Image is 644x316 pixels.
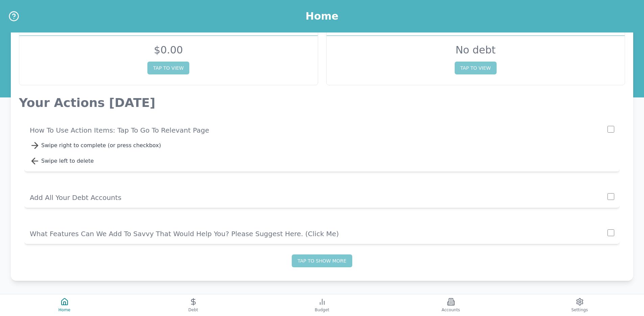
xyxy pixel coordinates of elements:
h1: Home [306,10,338,22]
button: Help [8,10,20,22]
button: Budget [258,294,386,316]
button: TAP TO VIEW [147,62,189,74]
button: Accounts [386,294,515,316]
p: Add All Your Debt Accounts [30,193,607,202]
span: Budget [315,307,329,313]
button: TAP TO VIEW [455,62,497,74]
p: How to use action items: Tap to go to relevant page [30,126,607,135]
span: $ 0.00 [154,44,183,56]
div: Swipe right to complete (or press checkbox) [41,141,614,150]
p: Your Actions [DATE] [19,96,625,110]
div: Swipe left to delete [41,157,614,165]
button: Debt [129,294,258,316]
button: Settings [515,294,644,316]
p: What Features Can We Add To Savvy That Would Help You? Please Suggest Here. (click me) [30,229,607,239]
span: Accounts [442,307,460,313]
span: Debt [188,307,198,313]
span: Home [58,307,70,313]
span: Settings [571,307,588,313]
span: No debt [455,44,496,56]
button: Tap to show more [292,254,352,267]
